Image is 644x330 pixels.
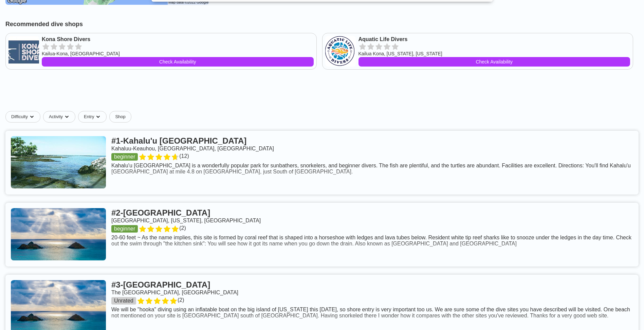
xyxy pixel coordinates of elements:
img: dropdown caret [64,114,70,120]
div: Kailua Kona, [US_STATE], [US_STATE] [358,50,630,57]
a: Check Availability [358,57,630,67]
span: Difficulty [11,114,28,120]
img: dropdown caret [95,114,101,120]
a: Kona Shore Divers [42,36,314,43]
img: dropdown caret [29,114,35,120]
img: Kona Shore Divers [8,36,39,67]
a: Check Availability [42,57,314,67]
div: Kailua-Kona, [GEOGRAPHIC_DATA] [42,50,314,57]
button: Difficultydropdown caret [5,111,43,123]
button: Entrydropdown caret [78,111,109,123]
span: Entry [84,114,94,120]
button: Activitydropdown caret [43,111,78,123]
a: Shop [109,111,131,123]
a: Aquatic Life Divers [358,36,630,43]
iframe: Advertisement [158,75,487,106]
h2: Recommended dive shops [5,17,639,28]
span: Activity [49,114,63,120]
img: Aquatic Life Divers [325,36,356,67]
